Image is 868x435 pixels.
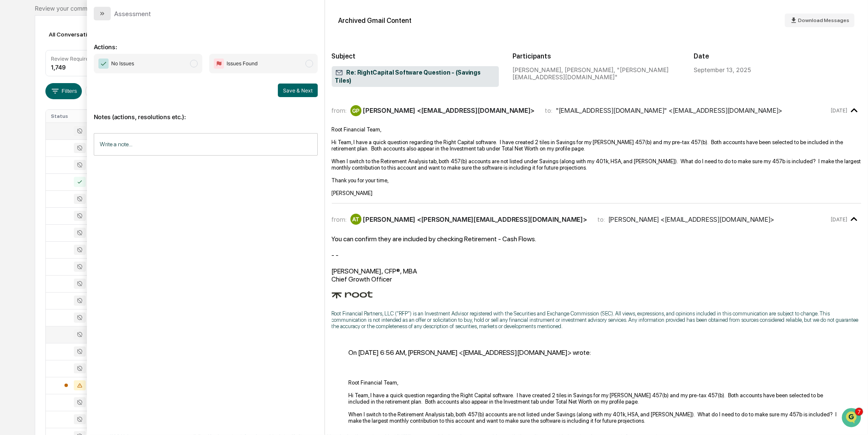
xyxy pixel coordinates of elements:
[332,139,861,152] div: Hi Team, I have a quick question regarding the Right Capital software. I have created 2 tiles in ...
[8,94,57,100] div: Past conversations
[94,33,318,50] p: Actions:
[70,173,105,181] span: Attestations
[46,110,105,123] th: Status
[60,209,103,216] a: Powered byPylon
[5,186,57,201] a: 🔎Data Lookup
[94,103,318,120] p: Notes (actions, resolutions etc.):
[45,83,82,99] button: Filters
[98,59,109,69] img: Checkmark
[70,138,73,145] span: •
[332,190,861,196] div: [PERSON_NAME]
[335,69,496,85] span: Re: RightCapital Software Question - (Savings Tiles)
[694,52,861,60] h2: Date
[35,5,833,12] div: Review your communication records across channels
[51,56,92,62] div: Review Required
[62,174,68,181] div: 🗄️
[85,83,189,99] button: Body Text or Content:Right Capital
[694,66,751,73] div: September 13, 2025
[785,14,854,27] button: Download Messages
[8,130,22,143] img: Alexandra Stickelman
[132,92,154,102] button: See all
[17,189,53,198] span: Data Lookup
[363,106,535,114] div: [PERSON_NAME] <[EMAIL_ADDRESS][DOMAIN_NAME]>
[8,174,15,181] div: 🖐️
[332,177,861,184] div: Thank you for your time,
[58,170,109,185] a: 🗄️Attestations
[597,215,605,223] span: to:
[51,64,66,71] div: 1,749
[350,214,361,225] div: AT
[545,106,552,114] span: to:
[349,392,844,405] div: Hi Team, I have a quick question regarding the Right Capital software. I have created 2 tiles in ...
[8,17,154,31] p: How can we help?
[84,210,103,216] span: Pylon
[38,73,117,80] div: We're available if you need us!
[144,67,154,77] button: Start new chat
[75,115,92,122] span: [DATE]
[556,106,782,114] div: "[EMAIL_ADDRESS][DOMAIN_NAME]" <[EMAIL_ADDRESS][DOMAIN_NAME]>
[332,275,392,283] span: Chief Growth Officer
[512,66,680,81] div: [PERSON_NAME], [PERSON_NAME], "[PERSON_NAME][EMAIL_ADDRESS][DOMAIN_NAME]"
[111,59,134,68] span: No Issues
[831,107,847,114] time: Saturday, September 13, 2025 at 9:56:09 AM
[332,291,372,298] img: AIorK4zxOug7uH9fKHn1SGDnKGuJ7U-76ITpUm7WYnvB8DZzl-MieYRLVwojlRhs5qD2d86WXCnkmZU
[841,407,864,430] iframe: Open customer support
[332,126,861,133] div: Root Financial Team,
[17,115,24,122] img: 1746055101610-c473b297-6a78-478c-a979-82029cc54cd1
[349,411,844,424] div: When I switch to the Retirement Analysis tab, both 457(b) accounts are not listed under Savings (...
[26,115,69,122] span: [PERSON_NAME]
[332,106,347,114] span: from:
[349,379,844,386] div: Root Financial Team,
[70,115,73,122] span: •
[608,215,775,223] div: [PERSON_NAME] <[EMAIL_ADDRESS][DOMAIN_NAME]>
[278,84,318,97] button: Save & Next
[332,267,417,275] span: [PERSON_NAME], CFP®, MBA
[18,64,33,80] img: 8933085812038_c878075ebb4cc5468115_72.jpg
[227,59,258,68] span: Issues Found
[8,64,24,80] img: 1746055101610-c473b297-6a78-478c-a979-82029cc54cd1
[45,28,109,41] div: All Conversations
[5,170,58,185] a: 🖐️Preclearance
[26,138,69,145] span: [PERSON_NAME]
[8,107,22,120] img: Jack Rasmussen
[38,64,139,73] div: Start new chat
[332,251,339,259] span: - -
[339,17,412,25] div: Archived Gmail Content
[512,52,680,60] h2: Participants
[332,310,861,329] p: Root Financial Partners, LLC (“RFP”) is an Investment Advisor registered with the Securities and ...
[8,190,15,197] div: 🔎
[17,173,55,181] span: Preclearance
[798,17,849,23] span: Download Messages
[349,349,844,365] blockquote: On [DATE] 6:56 AM, [PERSON_NAME] <[EMAIL_ADDRESS][DOMAIN_NAME]> wrote:
[114,10,151,18] div: Assessment
[332,215,347,223] span: from:
[214,59,224,69] img: Flag
[363,215,587,223] div: [PERSON_NAME] <[PERSON_NAME][EMAIL_ADDRESS][DOMAIN_NAME]>
[332,158,861,171] div: When I switch to the Retirement Analysis tab, both 457(b) accounts are not listed under Savings (...
[350,105,361,116] div: GP
[75,138,93,145] span: Sep 11
[332,52,499,60] h2: Subject
[831,216,847,223] time: Saturday, September 13, 2025 at 12:26:54 PM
